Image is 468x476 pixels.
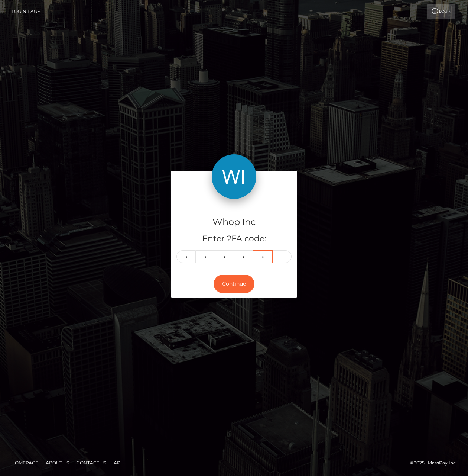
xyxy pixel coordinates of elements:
[43,457,72,469] a: About Us
[427,4,455,19] a: Login
[176,233,292,245] h5: Enter 2FA code:
[8,457,41,469] a: Homepage
[176,216,292,229] h4: Whop Inc
[74,457,109,469] a: Contact Us
[410,459,462,467] div: © 2025 , MassPay Inc.
[12,4,40,19] a: Login Page
[111,457,125,469] a: API
[212,154,256,199] img: Whop Inc
[214,275,254,293] button: Continue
